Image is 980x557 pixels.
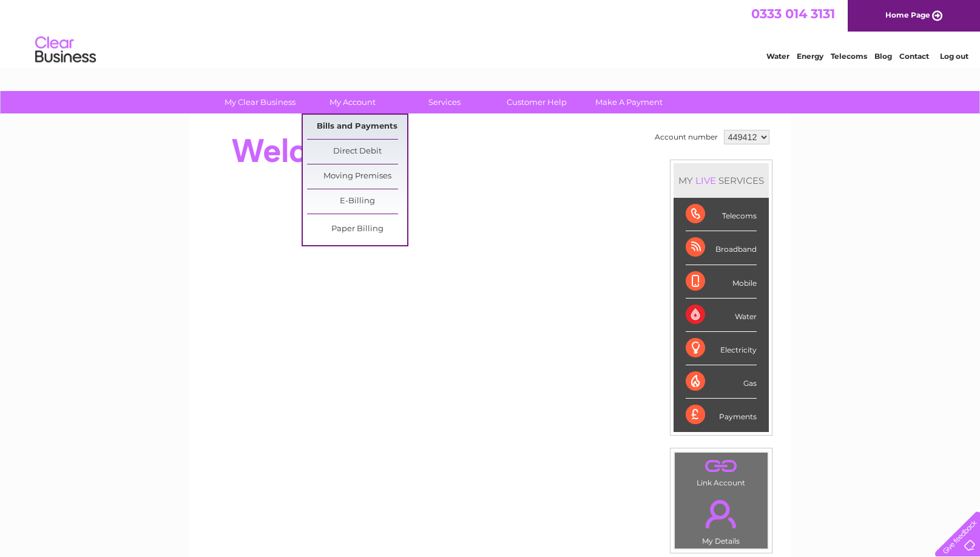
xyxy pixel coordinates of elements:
[302,91,402,113] a: My Account
[686,399,757,431] div: Payments
[307,140,407,164] a: Direct Debit
[204,7,777,59] div: Clear Business is a trading name of Verastar Limited (registered in [GEOGRAPHIC_DATA] No. 3667643...
[874,52,892,61] a: Blog
[307,164,407,189] a: Moving Premises
[674,163,769,198] div: MY SERVICES
[751,6,835,21] a: 0333 014 3131
[899,52,929,61] a: Contact
[686,265,757,299] div: Mobile
[652,127,721,147] td: Account number
[766,52,789,61] a: Water
[686,299,757,332] div: Water
[394,91,495,113] a: Services
[210,91,310,113] a: My Clear Business
[686,231,757,265] div: Broadband
[831,52,867,61] a: Telecoms
[686,332,757,365] div: Electricity
[686,365,757,399] div: Gas
[487,91,587,113] a: Customer Help
[693,175,718,186] div: LIVE
[797,52,823,61] a: Energy
[686,198,757,231] div: Telecoms
[307,217,407,241] a: Paper Billing
[674,490,768,549] td: My Details
[678,456,765,477] a: .
[35,32,96,69] img: logo.png
[307,189,407,214] a: E-Billing
[579,91,679,113] a: Make A Payment
[674,452,768,490] td: Link Account
[307,115,407,139] a: Bills and Payments
[678,493,765,535] a: .
[940,52,968,61] a: Log out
